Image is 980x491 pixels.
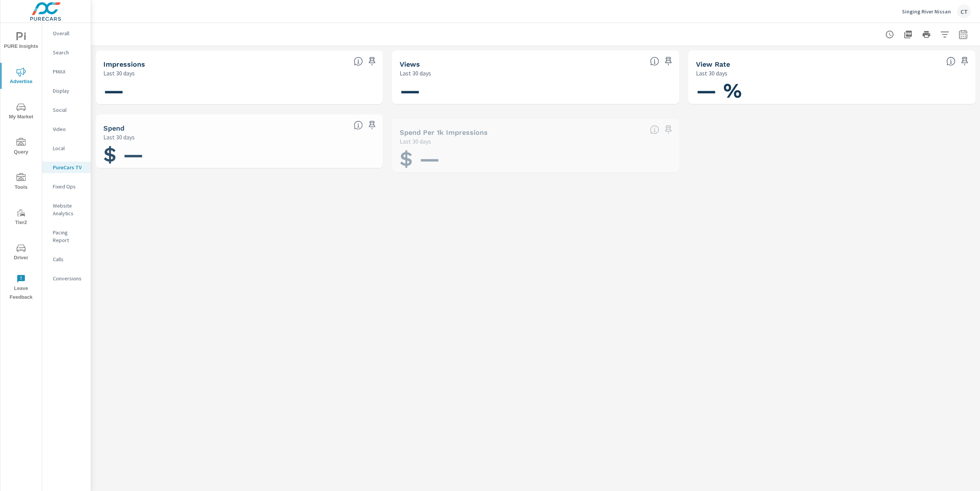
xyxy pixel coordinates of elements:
[42,104,91,116] div: Social
[957,5,971,18] div: CT
[696,60,730,68] h5: View Rate
[696,69,727,78] p: Last 30 days
[400,69,431,78] p: Last 30 days
[53,255,85,263] p: Calls
[103,78,375,104] h1: —
[42,200,91,219] div: Website Analytics
[3,208,39,227] span: Tier2
[400,128,488,136] h5: Spend Per 1k Impressions
[354,57,363,66] span: Number of times your connected TV ad was presented to a user. [Source: This data is provided by t...
[366,119,378,131] span: Save this to your personalized report
[42,47,91,58] div: Search
[900,27,916,42] button: "Export Report to PDF"
[42,66,91,77] div: PMAX
[53,202,85,217] p: Website Analytics
[42,254,91,265] div: Calls
[3,244,39,262] span: Driver
[103,124,124,132] h5: Spend
[0,23,42,305] div: nav menu
[53,29,85,37] p: Overall
[42,273,91,284] div: Conversions
[662,123,675,136] span: Save this to your personalized report
[53,87,85,95] p: Display
[53,106,85,114] p: Social
[650,125,659,134] span: Total spend per 1,000 impressions. [Source: This data is provided by the video advertising platform]
[955,27,971,42] button: Select Date Range
[3,67,39,86] span: Advertise
[53,49,85,56] p: Search
[53,183,85,190] p: Fixed Ops
[103,60,145,68] h5: Impressions
[103,69,135,78] p: Last 30 days
[696,78,968,104] h1: — %
[3,138,39,157] span: Query
[946,57,955,66] span: Percentage of Impressions where the ad was viewed completely. “Impressions” divided by “Views”. [...
[42,181,91,192] div: Fixed Ops
[53,144,85,152] p: Local
[400,78,671,104] h1: —
[650,57,659,66] span: Number of times your connected TV ad was viewed completely by a user. [Source: This data is provi...
[959,55,971,67] span: Save this to your personalized report
[42,162,91,173] div: PureCars TV
[42,85,91,97] div: Display
[53,125,85,133] p: Video
[53,164,85,171] p: PureCars TV
[3,274,39,302] span: Leave Feedback
[103,133,135,142] p: Last 30 days
[400,60,420,68] h5: Views
[400,137,431,146] p: Last 30 days
[42,123,91,135] div: Video
[937,27,952,42] button: Apply Filters
[53,229,85,244] p: Pacing Report
[400,146,671,172] h1: $ —
[919,27,934,42] button: Print Report
[103,142,375,168] h1: $ —
[902,8,951,15] p: Singing River Nissan
[42,142,91,154] div: Local
[42,28,91,39] div: Overall
[354,121,363,130] span: Cost of your connected TV ad campaigns. [Source: This data is provided by the video advertising p...
[53,275,85,282] p: Conversions
[3,173,39,192] span: Tools
[53,68,85,75] p: PMAX
[662,55,675,67] span: Save this to your personalized report
[42,227,91,246] div: Pacing Report
[3,103,39,121] span: My Market
[3,32,39,51] span: PURE Insights
[366,55,378,67] span: Save this to your personalized report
